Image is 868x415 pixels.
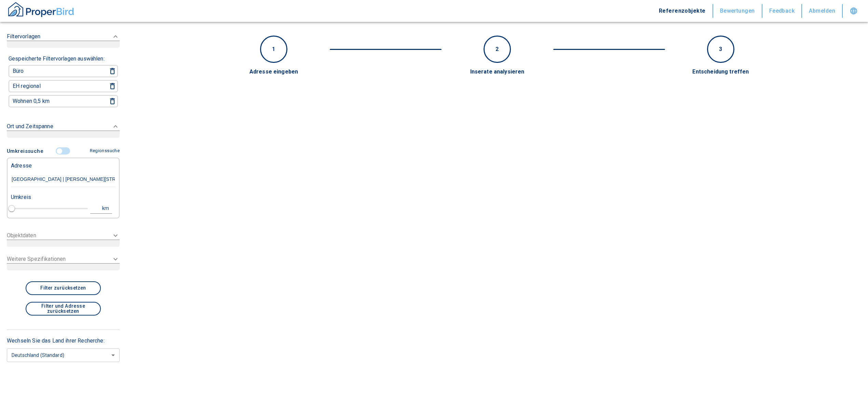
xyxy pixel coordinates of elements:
[10,81,99,91] button: EH regional
[652,4,713,18] button: Referenzobjekte
[713,4,762,18] button: Bewertungen
[272,45,275,53] p: 1
[7,337,120,345] p: Wechseln Sie das Land ihrer Recherche:
[7,55,120,110] div: Filtervorlagen
[13,83,41,89] p: EH regional
[7,251,120,275] div: Weitere Spezifikationen
[7,145,120,222] div: Filtervorlagen
[13,98,50,104] p: Wohnen 0,5 km
[10,66,99,76] button: Büro
[11,162,32,170] p: Adresse
[719,45,722,53] p: 3
[637,68,805,76] div: Entscheidung treffen
[9,55,105,63] p: Gespeicherte Filtervorlagen auswählen:
[7,255,66,263] p: Weitere Spezifikationen
[7,122,53,131] p: Ort und Zeitspanne
[11,193,31,201] p: Umkreis
[11,172,116,187] input: Adresse eingeben
[7,231,36,240] p: Objektdaten
[7,116,120,145] div: Ort und Zeitspanne
[7,26,120,55] div: Filtervorlagen
[104,204,110,213] div: km
[90,203,112,214] button: km
[26,302,101,316] button: Filter und Adresse zurücksetzen
[13,68,24,74] p: Büro
[7,227,120,251] div: Objektdaten
[26,281,101,295] button: Filter zurücksetzen
[762,4,802,18] button: Feedback
[10,96,99,106] button: Wohnen 0,5 km
[7,346,120,364] div: Deutschland (Standard)
[413,68,581,76] div: Inserate analysieren
[7,32,40,41] p: Filtervorlagen
[496,45,499,53] p: 2
[87,145,120,157] button: Regionssuche
[190,68,358,76] div: Adresse eingeben
[7,1,75,18] img: ProperBird Logo and Home Button
[7,145,46,158] button: Umkreissuche
[7,1,75,21] button: ProperBird Logo and Home Button
[802,4,843,18] button: Abmelden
